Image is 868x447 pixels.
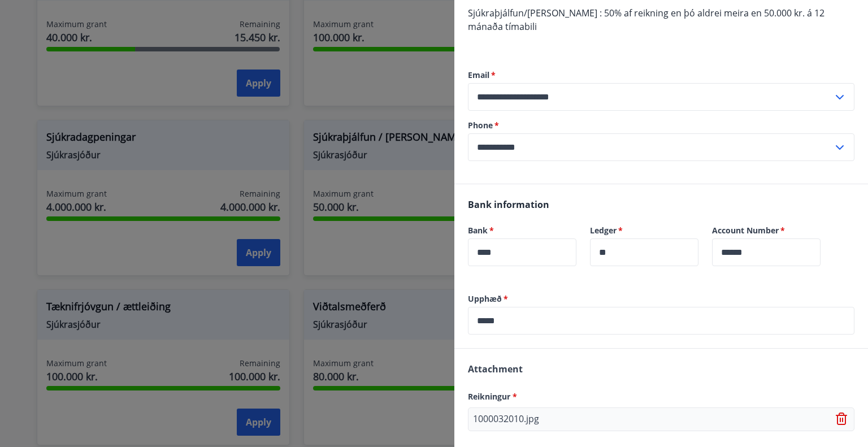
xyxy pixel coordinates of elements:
[473,413,539,426] p: 1000032010.jpg
[468,225,576,236] label: Bank
[468,120,854,131] label: Phone
[590,225,698,236] label: Ledger
[468,293,854,305] label: Upphæð
[468,198,549,211] span: Bank information
[712,225,821,236] label: Account Number
[468,7,824,33] span: Sjúkraþjálfun/[PERSON_NAME] : 50% af reikning en þó aldrei meira en 50.000 kr. á 12 mánaða tímabili
[468,391,517,402] span: Reikningur
[468,70,854,81] label: Email
[468,307,854,335] div: Upphæð
[468,363,523,375] span: Attachment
